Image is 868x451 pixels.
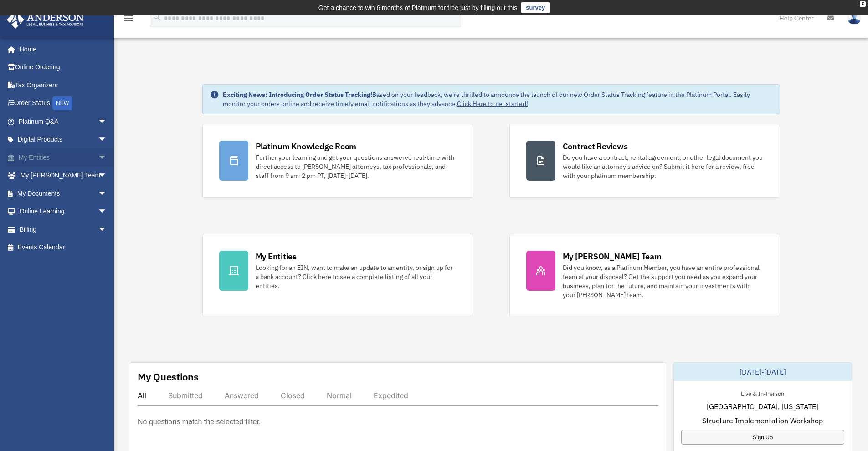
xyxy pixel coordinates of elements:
span: Structure Implementation Workshop [702,415,823,426]
a: My Entitiesarrow_drop_down [6,148,121,167]
div: Further your learning and get your questions answered real-time with direct access to [PERSON_NAM... [256,153,456,180]
a: Contract Reviews Do you have a contract, rental agreement, or other legal document you would like... [509,124,780,198]
div: All [138,391,146,400]
a: My [PERSON_NAME] Team Did you know, as a Platinum Member, you have an entire professional team at... [509,234,780,316]
a: My Entities Looking for an EIN, want to make an update to an entity, or sign up for a bank accoun... [202,234,473,316]
div: Platinum Knowledge Room [256,141,357,152]
div: Submitted [168,391,203,400]
div: Expedited [374,391,408,400]
div: Live & In-Person [734,388,791,398]
strong: Exciting News: Introducing Order Status Tracking! [223,91,372,99]
a: Online Learningarrow_drop_down [6,203,121,221]
a: Sign Up [681,430,844,445]
i: search [152,12,162,22]
div: Closed [281,391,305,400]
a: My Documentsarrow_drop_down [6,184,121,203]
span: arrow_drop_down [98,184,116,203]
a: Digital Productsarrow_drop_down [6,131,121,149]
span: arrow_drop_down [98,148,116,167]
div: NEW [52,96,72,110]
a: Platinum Knowledge Room Further your learning and get your questions answered real-time with dire... [202,124,473,198]
a: Home [6,40,116,58]
i: menu [123,13,134,24]
span: arrow_drop_down [98,203,116,221]
img: User Pic [847,11,861,25]
div: My [PERSON_NAME] Team [563,251,662,262]
span: arrow_drop_down [98,131,116,149]
div: Answered [225,391,259,400]
a: menu [123,16,134,24]
div: My Entities [256,251,297,262]
div: Do you have a contract, rental agreement, or other legal document you would like an attorney's ad... [563,153,763,180]
span: arrow_drop_down [98,112,116,131]
a: Online Ordering [6,58,121,76]
div: Based on your feedback, we're thrilled to announce the launch of our new Order Status Tracking fe... [223,90,772,108]
a: Click Here to get started! [457,100,528,108]
div: [DATE]-[DATE] [674,363,852,381]
a: Billingarrow_drop_down [6,220,121,238]
div: Contract Reviews [563,141,628,152]
img: Anderson Advisors Platinum Portal [4,11,87,29]
span: [GEOGRAPHIC_DATA], [US_STATE] [707,401,818,412]
a: survey [521,2,550,13]
span: arrow_drop_down [98,220,116,239]
div: Normal [327,391,352,400]
div: close [860,1,866,7]
a: Order StatusNEW [6,94,121,113]
div: Looking for an EIN, want to make an update to an entity, or sign up for a bank account? Click her... [256,263,456,290]
div: My Questions [138,370,199,384]
a: Platinum Q&Aarrow_drop_down [6,112,121,131]
div: Did you know, as a Platinum Member, you have an entire professional team at your disposal? Get th... [563,263,763,299]
a: Events Calendar [6,238,121,257]
div: Get a chance to win 6 months of Platinum for free just by filling out this [318,2,518,13]
p: No questions match the selected filter. [138,416,261,428]
span: arrow_drop_down [98,167,116,185]
a: Tax Organizers [6,76,121,94]
a: My [PERSON_NAME] Teamarrow_drop_down [6,167,121,185]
